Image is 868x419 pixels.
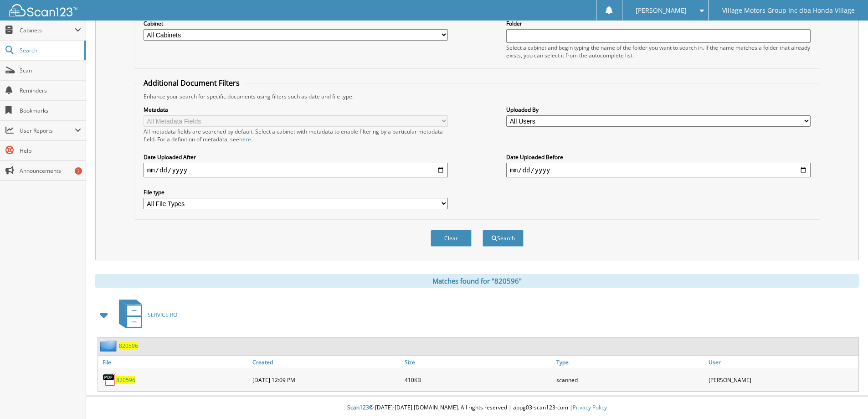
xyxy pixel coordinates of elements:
[483,230,524,247] button: Search
[20,107,81,114] span: Bookmarks
[554,356,706,368] a: Type
[573,403,607,411] a: Privacy Policy
[100,340,119,352] img: folder2.png
[95,274,859,288] div: Matches found for "820596"
[506,153,811,161] label: Date Uploaded Before
[20,127,75,134] span: User Reports
[144,106,448,114] label: Metadata
[250,356,402,368] a: Created
[239,135,251,143] a: here
[20,87,81,94] span: Reminders
[431,230,472,247] button: Clear
[86,397,868,419] div: © [DATE]-[DATE] [DOMAIN_NAME]. All rights reserved | appg03-scan123-com |
[103,373,116,387] img: PDF.png
[347,403,369,411] span: Scan123
[402,371,555,389] div: 410KB
[113,297,177,333] a: SERVICE RO
[506,20,811,27] label: Folder
[116,376,135,384] a: 820596
[144,163,448,177] input: start
[20,147,81,155] span: Help
[75,167,82,175] div: 7
[20,47,80,54] span: Search
[9,4,77,16] img: scan123-logo-white.svg
[20,67,81,74] span: Scan
[636,8,687,13] span: [PERSON_NAME]
[250,371,402,389] div: [DATE] 12:09 PM
[722,8,855,13] span: Village Motors Group Inc dba Honda Village
[144,20,448,27] label: Cabinet
[706,371,858,389] div: [PERSON_NAME]
[506,106,811,114] label: Uploaded By
[20,26,75,34] span: Cabinets
[706,356,858,368] a: User
[139,78,244,88] legend: Additional Document Filters
[144,153,448,161] label: Date Uploaded After
[554,371,706,389] div: scanned
[119,342,138,350] a: 820596
[402,356,555,368] a: Size
[20,167,81,175] span: Announcements
[144,128,448,143] div: All metadata fields are searched by default. Select a cabinet with metadata to enable filtering b...
[139,93,815,100] div: Enhance your search for specific documents using filters such as date and file type.
[506,44,811,59] div: Select a cabinet and begin typing the name of the folder you want to search in. If the name match...
[506,163,811,177] input: end
[98,356,250,368] a: File
[144,188,448,196] label: File type
[148,311,177,319] span: SERVICE RO
[822,375,868,419] iframe: Chat Widget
